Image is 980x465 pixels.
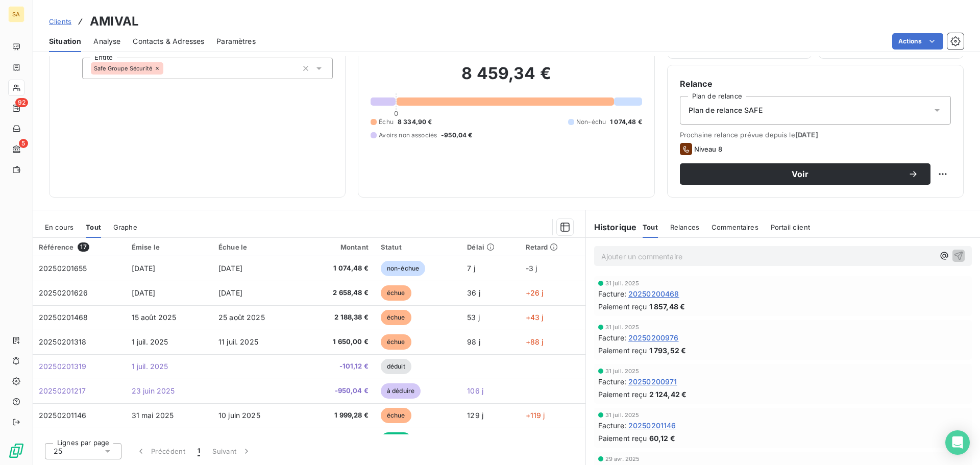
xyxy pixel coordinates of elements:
span: 20250201217 [39,386,86,395]
span: 1 793,52 € [649,345,687,356]
span: 20250201146 [628,420,676,431]
span: 20250201655 [39,264,87,273]
span: 1 juil. 2025 [132,362,168,371]
span: Tout [86,223,101,231]
span: Niveau 8 [694,145,722,153]
span: Paiement reçu [598,301,647,312]
span: -950,04 € [305,386,369,396]
span: Facture : [598,332,626,343]
span: Échu [379,117,394,127]
span: payée [381,432,411,448]
span: Clients [49,17,71,26]
span: 98 j [467,337,480,346]
h3: AMIVAL [90,12,139,31]
span: 1 juil. 2025 [132,337,168,346]
span: 29 avr. 2025 [605,456,640,462]
button: Actions [892,33,943,50]
span: 20250201319 [39,362,87,371]
span: [DATE] [132,264,156,273]
span: 129 j [467,411,483,420]
span: Plan de relance SAFE [689,105,763,115]
span: 20250201318 [39,337,87,346]
span: Voir [692,170,908,178]
span: Paiement reçu [598,433,647,444]
span: 1 [198,446,200,456]
span: [DATE] [218,288,242,297]
span: 8 334,90 € [398,117,432,127]
div: Statut [381,243,455,251]
span: Analyse [93,36,120,46]
span: 25 [54,446,62,456]
span: Facture : [598,420,626,431]
span: 11 juil. 2025 [218,337,258,346]
span: 5 [19,139,28,148]
span: 31 juil. 2025 [605,368,640,374]
span: En cours [45,223,73,231]
span: Commentaires [712,223,758,231]
span: déduit [381,359,411,374]
span: -3 j [526,264,537,273]
span: 92 [15,98,28,107]
button: Suivant [206,440,258,462]
span: +119 j [526,411,545,420]
span: 31 juil. 2025 [605,324,640,330]
div: Référence [39,242,119,252]
span: Paramètres [216,36,256,46]
a: Clients [49,16,71,27]
span: à déduire [381,383,421,399]
span: 20250200468 [628,288,679,299]
span: Facture : [598,288,626,299]
div: SA [8,6,24,22]
span: Relances [670,223,699,231]
span: 20250201626 [39,288,88,297]
span: [DATE] [218,264,242,273]
span: Graphe [113,223,137,231]
span: 53 j [467,313,480,322]
span: Facture : [598,376,626,387]
button: Précédent [130,440,191,462]
span: 1 650,00 € [305,337,369,347]
span: Portail client [771,223,810,231]
div: Émise le [132,243,206,251]
span: échue [381,408,411,423]
div: Retard [526,243,579,251]
span: 1 999,28 € [305,410,369,421]
button: Voir [680,163,930,185]
input: Ajouter une valeur [163,64,171,73]
span: Avoirs non associés [379,131,437,140]
span: non-échue [381,261,425,276]
span: 36 j [467,288,480,297]
span: 60,12 € [649,433,675,444]
h2: 8 459,34 € [371,63,642,94]
span: [DATE] [132,288,156,297]
span: Paiement reçu [598,389,647,400]
span: échue [381,310,411,325]
span: 2 658,48 € [305,288,369,298]
span: 2 124,42 € [649,389,687,400]
span: échue [381,334,411,350]
span: 1 857,48 € [649,301,685,312]
span: 15 août 2025 [132,313,177,322]
span: 7 j [467,264,475,273]
span: 31 juil. 2025 [605,412,640,418]
span: Paiement reçu [598,345,647,356]
div: Montant [305,243,369,251]
span: 20250200976 [628,332,679,343]
span: Prochaine relance prévue depuis le [680,131,951,139]
img: Logo LeanPay [8,443,24,459]
h6: Historique [586,221,637,233]
h6: Relance [680,78,951,90]
span: 1 074,48 € [305,263,369,274]
span: 20250201146 [39,411,87,420]
span: 0 [394,109,398,117]
div: Délai [467,243,513,251]
span: 31 mai 2025 [132,411,174,420]
span: Contacts & Adresses [133,36,204,46]
span: 10 juin 2025 [218,411,260,420]
span: 31 juil. 2025 [605,280,640,286]
span: 25 août 2025 [218,313,265,322]
span: échue [381,285,411,301]
span: -101,12 € [305,361,369,372]
span: +43 j [526,313,544,322]
span: -950,04 € [441,131,472,140]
